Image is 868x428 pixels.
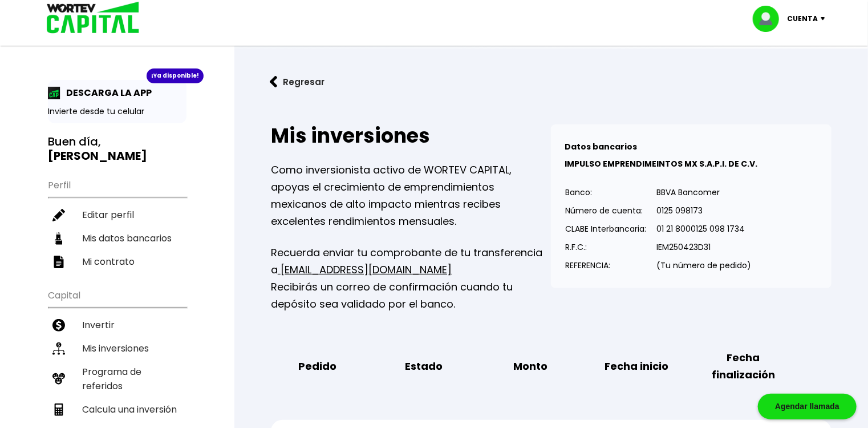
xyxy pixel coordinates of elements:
img: profile-image [753,6,787,32]
p: Invierte desde tu celular [48,106,186,118]
b: Fecha finalización [699,349,788,383]
img: icon-down [818,17,833,21]
img: flecha izquierda [270,76,278,88]
b: IMPULSO EMPRENDIMEINTOS MX S.A.P.I. DE C.V. [565,158,757,169]
p: Recuerda enviar tu comprobante de tu transferencia a Recibirás un correo de confirmación cuando t... [271,244,551,313]
img: editar-icon.952d3147.svg [52,209,65,221]
p: CLABE Interbancaria: [565,220,646,237]
p: BBVA Bancomer [656,184,751,201]
p: IEM250423D31 [656,239,751,256]
img: datos-icon.10cf9172.svg [52,232,65,245]
a: [EMAIL_ADDRESS][DOMAIN_NAME] [278,263,452,277]
p: Número de cuenta: [565,202,646,219]
a: Mis inversiones [48,337,186,360]
a: Invertir [48,313,186,337]
a: Mis datos bancarios [48,227,186,250]
p: (Tu número de pedido) [656,257,751,274]
img: calculadora-icon.17d418c4.svg [52,403,65,416]
div: Agendar llamada [758,394,857,419]
div: ¡Ya disponible! [147,68,204,83]
p: Como inversionista activo de WORTEV CAPITAL, apoyas el crecimiento de emprendimientos mexicanos d... [271,161,551,230]
img: contrato-icon.f2db500c.svg [52,256,65,268]
p: R.F.C.: [565,239,646,256]
p: DESCARGA LA APP [60,86,152,100]
a: Programa de referidos [48,360,186,398]
b: Fecha inicio [605,358,669,375]
p: 0125 098173 [656,202,751,219]
button: Regresar [253,67,342,97]
p: Cuenta [787,10,818,27]
a: Editar perfil [48,203,186,227]
p: 01 21 8000125 098 1734 [656,220,751,237]
img: invertir-icon.b3b967d7.svg [52,319,65,332]
ul: Perfil [48,172,186,273]
img: inversiones-icon.6695dc30.svg [52,342,65,355]
h3: Buen día, [48,135,186,163]
b: Pedido [298,358,336,375]
a: flecha izquierdaRegresar [253,67,850,97]
a: Calcula una inversión [48,398,186,421]
p: REFERENCIA: [565,257,646,274]
a: Mi contrato [48,250,186,273]
img: app-icon [48,87,60,99]
b: Monto [513,358,547,375]
b: [PERSON_NAME] [48,148,147,164]
h2: Mis inversiones [271,124,551,147]
b: Estado [405,358,443,375]
p: Banco: [565,184,646,201]
img: recomiendanos-icon.9b8e9327.svg [52,373,65,385]
b: Datos bancarios [565,141,637,152]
